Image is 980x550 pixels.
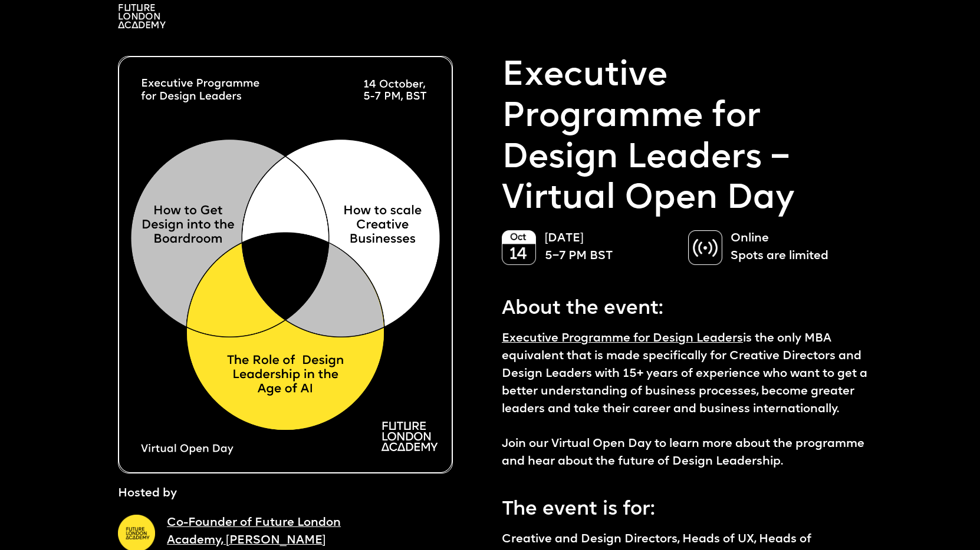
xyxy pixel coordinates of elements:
[118,4,166,28] img: A logo saying in 3 lines: Future London Academy
[502,333,743,344] a: Executive Programme for Design Leaders
[731,230,862,266] p: Online Spots are limited
[502,489,874,525] p: The event is for:
[502,330,874,471] p: is the only MBA equivalent that is made specifically for Creative Directors and Design Leaders wi...
[502,288,874,324] p: About the event:
[545,230,676,266] p: [DATE] 5–7 PM BST
[502,56,874,220] p: Executive Programme for Design Leaders – Virtual Open Day
[167,517,341,546] a: Co-Founder of Future London Academy, [PERSON_NAME]
[118,485,177,503] p: Hosted by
